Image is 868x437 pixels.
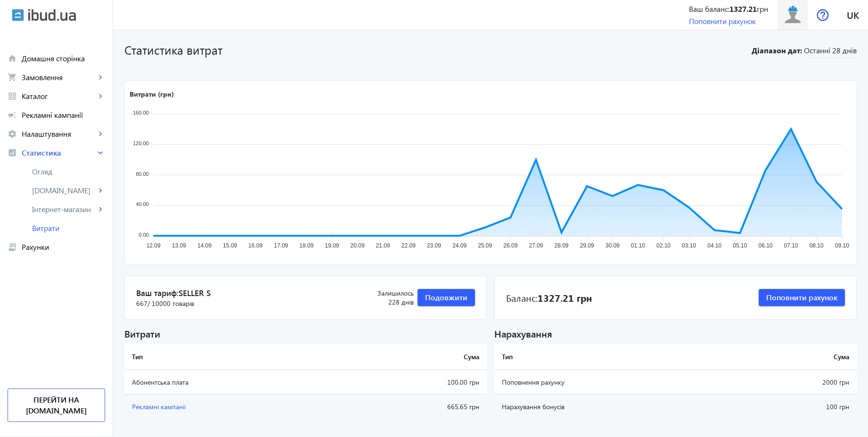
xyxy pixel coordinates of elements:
span: uk [847,9,859,21]
img: help.svg [817,9,829,21]
th: Сума [730,344,857,370]
img: user.svg [782,4,803,25]
span: Seller S [179,288,211,298]
tspan: 160.00 [133,110,149,116]
span: 667 [136,299,194,308]
td: 2000 грн [730,370,857,395]
td: Нарахування бонусів [494,395,730,419]
mat-icon: receipt_long [8,242,17,252]
text: Витрати (грн) [130,90,174,99]
tspan: 06.10 [758,243,772,249]
img: ibud.svg [12,9,24,21]
span: Поповнити рахунок [766,292,837,303]
tspan: 28.09 [555,243,569,249]
span: Каталог [22,91,96,101]
span: Рахунки [22,242,105,252]
tspan: 80.00 [136,171,149,177]
tspan: 27.09 [529,243,543,249]
h1: Статистика витрат [124,41,746,58]
tspan: 0.00 [139,232,148,238]
span: Витрати [32,223,105,233]
tspan: 13.09 [172,243,186,249]
mat-icon: shopping_cart [8,73,17,82]
mat-icon: keyboard_arrow_right [96,73,105,82]
div: Нарахування [494,327,857,340]
mat-icon: settings [8,129,17,139]
tspan: 22.09 [401,243,416,249]
td: 100 грн [730,395,857,419]
tspan: 04.10 [707,243,721,249]
img: ibud_text.svg [28,9,76,21]
tspan: 29.09 [580,243,594,249]
a: Поповнити рахунок [689,16,756,26]
b: Діапазон дат: [750,45,802,56]
tspan: 120.00 [133,140,149,146]
mat-icon: home [8,54,17,63]
div: 228 днів [352,289,414,307]
tspan: 17.09 [274,243,288,249]
mat-icon: keyboard_arrow_right [96,205,105,214]
div: Баланс: [506,291,592,304]
span: [DOMAIN_NAME] [32,186,96,195]
tspan: 21.09 [376,243,390,249]
mat-icon: analytics [8,148,17,157]
tspan: 40.00 [136,202,149,207]
tspan: 03.10 [682,243,696,249]
tspan: 20.09 [351,243,365,249]
tspan: 23.09 [427,243,441,249]
span: Останні 28 днів [804,45,857,58]
td: 665.65 грн [343,395,487,419]
tspan: 24.09 [452,243,467,249]
span: Ваш тариф: [136,288,352,299]
tspan: 16.09 [248,243,262,249]
span: Замовлення [22,73,96,82]
span: Огляд [32,167,105,176]
tspan: 12.09 [147,243,161,249]
th: Тип [124,344,343,370]
mat-icon: grid_view [8,91,17,101]
tspan: 09.10 [835,243,849,249]
span: Налаштування [22,129,96,139]
tspan: 02.10 [656,243,671,249]
a: Перейти на [DOMAIN_NAME] [8,388,105,422]
div: Витрати [124,327,487,340]
th: Сума [343,344,487,370]
tspan: 14.09 [197,243,212,249]
mat-icon: campaign [8,110,17,120]
tspan: 26.09 [503,243,517,249]
button: Подовжити [418,289,475,306]
tspan: 25.09 [478,243,492,249]
mat-icon: keyboard_arrow_right [96,91,105,101]
span: Подовжити [425,292,467,303]
tspan: 19.09 [325,243,339,249]
tspan: 01.10 [631,243,645,249]
span: Інтернет-магазин [32,205,96,214]
tspan: 18.09 [299,243,313,249]
button: Поповнити рахунок [759,289,845,306]
mat-icon: keyboard_arrow_right [96,148,105,157]
span: Залишилось [352,289,414,298]
th: Тип [494,344,730,370]
td: 100.00 грн [343,370,487,395]
tspan: 15.09 [223,243,237,249]
span: Статистика [22,148,96,157]
tspan: 08.10 [810,243,824,249]
tspan: 07.10 [784,243,798,249]
td: Поповнення рахунку [494,370,730,395]
span: Домашня сторінка [22,54,105,63]
span: Рекламні кампанії [22,110,105,120]
tspan: 05.10 [733,243,747,249]
mat-icon: keyboard_arrow_right [96,129,105,139]
b: 1327.21 [729,4,757,14]
span: Рекламні кампанії [132,402,186,411]
b: 1327.21 грн [538,291,592,304]
div: Ваш баланс: грн [689,4,768,14]
mat-icon: keyboard_arrow_right [96,186,105,195]
td: Абонентська плата [124,370,343,395]
tspan: 30.09 [606,243,620,249]
span: / 10000 товарів [147,299,194,308]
